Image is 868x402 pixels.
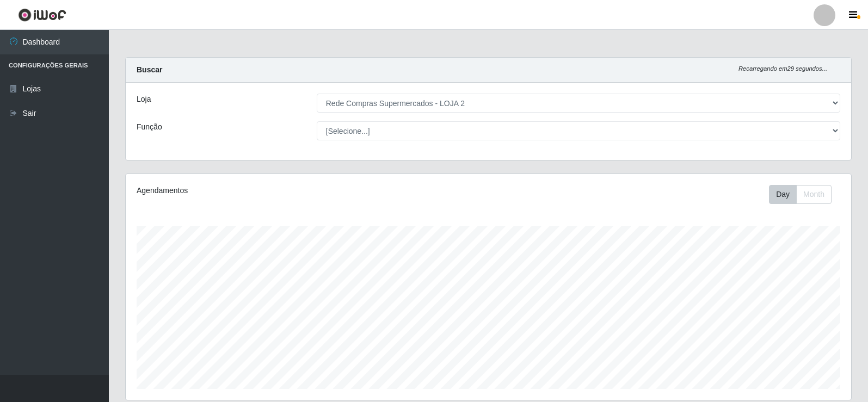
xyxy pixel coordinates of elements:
[137,65,162,74] strong: Buscar
[137,121,162,133] label: Função
[137,94,151,105] label: Loja
[769,185,797,204] button: Day
[796,185,832,204] button: Month
[137,185,420,196] div: Agendamentos
[18,8,66,22] img: CoreUI Logo
[769,185,840,204] div: Toolbar with button groups
[769,185,832,204] div: First group
[738,65,827,72] i: Recarregando em 29 segundos...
